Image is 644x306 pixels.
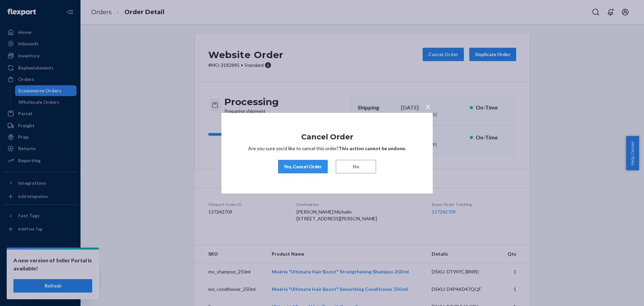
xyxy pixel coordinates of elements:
[278,160,328,173] button: Yes, Cancel Order
[284,163,322,170] div: Yes, Cancel Order
[336,160,376,173] button: No
[339,145,406,151] strong: This action cannot be undone.
[241,133,413,141] h1: Cancel Order
[425,100,431,112] span: ×
[241,145,413,152] p: Are you sure you’d like to cancel this order?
